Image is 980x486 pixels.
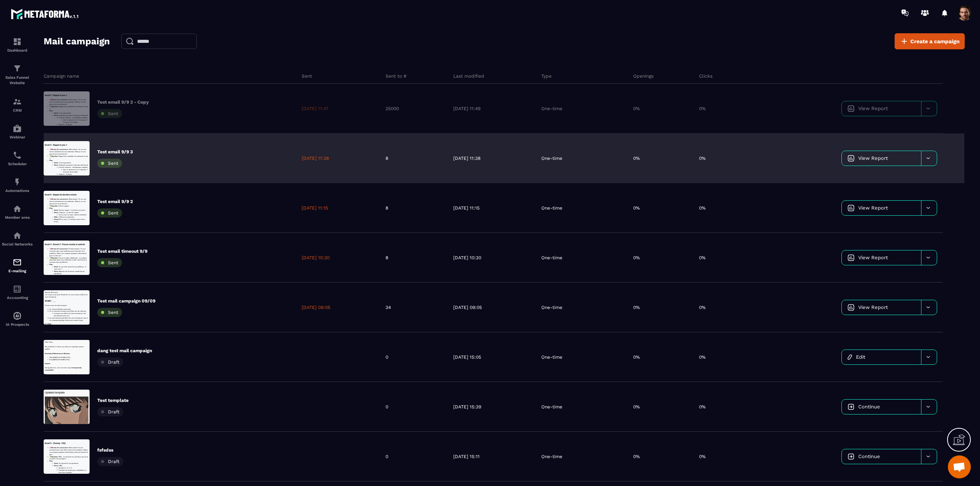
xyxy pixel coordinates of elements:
p: One-time [541,404,562,410]
strong: Story [34,99,48,105]
li: 🥇 : Rappel des modalités du webinaire le jour J. [19,46,149,61]
li: 🧠 : Solution-aware [19,24,149,46]
strong: Niveau de conscience [26,24,82,30]
li: Je pense que {Nom de votre formation} n’est pas efficace pour moi. [34,74,149,89]
li: 🧠 : Most-aware [19,24,149,54]
li: Que se passera-t-il s’il n’agit pas ? (cf peurs de la cible) [65,91,149,106]
p: 8 [385,205,388,211]
strong: Hook [34,69,48,75]
span: Sent [108,111,118,116]
li: : Dernier rappel - c’est dans une heure [34,61,149,69]
img: icon [848,155,854,162]
p: During this time, some services may be . [4,82,149,104]
p: Sales Funnel Website [2,75,33,86]
li: Question 1, 2, 3, 4… [50,91,149,99]
h3: Email 6 - Rappel de dernière minute [4,10,149,18]
p: Please save your work and log out before the maintenance begins. [4,104,149,127]
li: 🧠 : Most-aware “ [19,24,149,46]
a: emailemailE-mailing [2,252,33,279]
li: 🥇 : Dernier rappel [19,46,149,54]
strong: Plan [19,69,31,75]
span: Updated template [4,5,70,14]
p: 0% [699,255,706,261]
span: Draft [108,459,119,464]
a: Edit [842,350,921,364]
a: formationformationDashboard [2,31,33,58]
h2: Mail campaign [44,34,110,49]
a: View Report [842,250,921,265]
p: [DATE] 11:15 [302,205,328,211]
p: Test template [97,397,129,403]
strong: Plan [19,77,31,83]
li: Coût de l’inaction - Visualisation négative [50,84,149,106]
h3: CLOSE : ___ [4,111,149,118]
span: Continue [858,404,880,410]
li: 🧠 : Product-aware “ [19,24,149,54]
li: : Ils ont enfin résolu leurs problèmes - à votre tour ? [34,84,149,99]
p: 0% [633,155,640,161]
li: 🥇 : FAQ - Je réponds aux questions que peut se poser mon prospect. [19,54,149,69]
p: J’ai vu que vous aviez décidé de ne vous inscrire à {Nom de votre formation}. [4,11,149,26]
a: schedulerschedulerScheduler [2,145,33,172]
p: Automations [2,189,33,193]
p: 0% [633,106,640,112]
strong: Story [34,77,48,83]
span: Create a campaign [910,37,960,45]
p: [DATE] 15:39 [453,404,481,410]
img: icon [848,105,854,112]
p: 0% [633,255,640,261]
p: 0 [385,404,388,410]
strong: Scheduled Maintenance Window: [4,42,89,48]
li: (PS ou non) : C’est dans moins d’une heure. [34,91,149,106]
p: Test email 9/9 3 - Copy [97,99,149,105]
a: automationsautomationsMember area [2,198,33,225]
li: Garanties et remboursement [50,114,149,121]
li: 🥇 : Preuve sociale - La solution présentée dans mon offre a aidé x personnes à résoudre leurs pro... [19,54,149,76]
li: : Urgence - un dernier rappel [34,69,149,84]
p: 34 [385,304,391,310]
li: : C’est aujourd’hui. [34,69,149,76]
p: [DATE] 11:49 [453,106,480,112]
p: Test email timeout 9/9 [97,248,147,254]
p: We would like to inform you about an important system update. [4,19,149,34]
p: Sent [302,73,312,79]
a: Create a campaign [895,33,965,49]
p: 8 [385,255,388,261]
li: 🧠 : Product-Aware “ [19,24,149,54]
p: [DATE] 10:30 [453,255,481,261]
p: 0% [633,354,640,360]
span: Sent [108,310,118,315]
img: social-network [13,231,22,240]
img: formation [13,97,22,106]
li: : FAQ [34,84,149,121]
strong: Story [34,69,48,75]
a: Continue [842,400,921,414]
a: formationformationCRM [2,91,33,118]
span: Edit [856,354,865,360]
strong: Hook [34,84,48,90]
img: formation [13,64,22,73]
p: 0% [699,453,706,460]
p: One-time [541,106,562,112]
p: E-mailing [2,269,33,273]
h3: Email 5 - Rappel le jour J [4,10,149,18]
li: Je ne suis pas convaincu par {Nom de ma solution}. [19,67,149,89]
p: CRM [2,108,33,112]
span: Draft [108,359,119,365]
strong: Plan [19,62,31,68]
li: Urgence - Scarcity [50,106,149,151]
li: 🥇 : PVU - Ma formation et tout ce qu’elle peut vous apporter. [19,46,149,61]
p: 0% [699,155,706,161]
p: 25000 [385,106,399,112]
span: View Report [858,106,888,111]
span: View Report [858,304,888,310]
img: icon [848,403,854,410]
strong: Big Idea [26,47,46,53]
p: 0% [699,354,706,360]
img: icon [848,205,854,211]
strong: Offer [34,84,47,90]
